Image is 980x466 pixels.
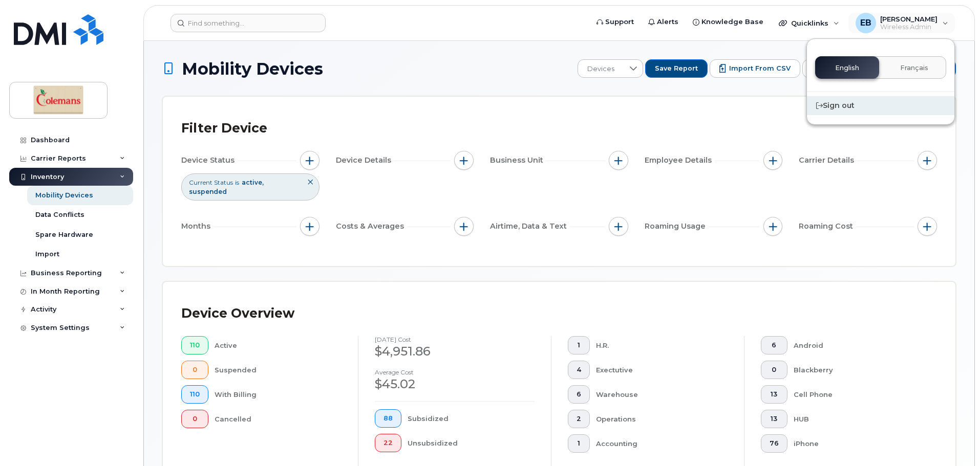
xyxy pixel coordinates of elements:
[596,434,728,453] div: Accounting
[189,188,227,195] span: suspended
[596,361,728,379] div: Exectutive
[215,361,342,379] div: Suspended
[655,64,698,73] span: Save Report
[770,415,779,423] span: 13
[729,64,791,73] span: Import from CSV
[568,434,590,453] button: 1
[336,221,407,232] span: Costs & Averages
[577,390,581,398] span: 6
[577,415,581,423] span: 2
[761,361,787,379] button: 0
[408,434,535,452] div: Unsubsidized
[181,410,208,428] button: 0
[568,410,590,428] button: 2
[770,366,779,374] span: 0
[384,439,393,447] span: 22
[568,385,590,404] button: 6
[181,300,294,327] div: Device Overview
[375,375,535,393] div: $45.02
[408,409,535,428] div: Subsidized
[577,341,581,349] span: 1
[799,221,856,232] span: Roaming Cost
[215,385,342,404] div: With Billing
[181,221,214,232] span: Months
[490,155,546,166] span: Business Unit
[181,361,208,379] button: 0
[215,410,342,428] div: Cancelled
[761,410,787,428] button: 13
[490,221,570,232] span: Airtime, Data & Text
[596,336,728,354] div: H.R.
[568,336,590,354] button: 1
[384,414,393,423] span: 88
[596,410,728,428] div: Operations
[181,336,208,354] button: 110
[190,390,200,398] span: 110
[794,385,921,404] div: Cell Phone
[761,385,787,404] button: 13
[375,409,401,428] button: 88
[190,415,200,423] span: 0
[645,155,715,166] span: Employee Details
[215,336,342,354] div: Active
[799,155,857,166] span: Carrier Details
[190,341,200,349] span: 110
[181,115,267,142] div: Filter Device
[578,60,624,78] span: Devices
[181,155,238,166] span: Device Status
[182,60,323,78] span: Mobility Devices
[375,434,401,452] button: 22
[645,59,708,78] button: Save Report
[645,221,709,232] span: Roaming Usage
[794,434,921,453] div: iPhone
[794,410,921,428] div: HUB
[375,343,535,360] div: $4,951.86
[596,385,728,404] div: Warehouse
[900,64,928,72] span: Français
[770,341,779,349] span: 6
[761,336,787,354] button: 6
[568,361,590,379] button: 4
[181,385,208,404] button: 110
[189,178,233,187] span: Current Status
[242,179,264,186] span: active
[807,96,954,115] div: Sign out
[577,439,581,448] span: 1
[761,434,787,453] button: 76
[710,59,800,78] button: Import from CSV
[375,369,535,375] h4: Average cost
[794,361,921,379] div: Blackberry
[577,366,581,374] span: 4
[336,155,394,166] span: Device Details
[794,336,921,354] div: Android
[770,439,779,448] span: 76
[770,390,779,398] span: 13
[802,59,882,78] button: Export to CSV
[190,366,200,374] span: 0
[375,336,535,343] h4: [DATE] cost
[235,178,239,187] span: is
